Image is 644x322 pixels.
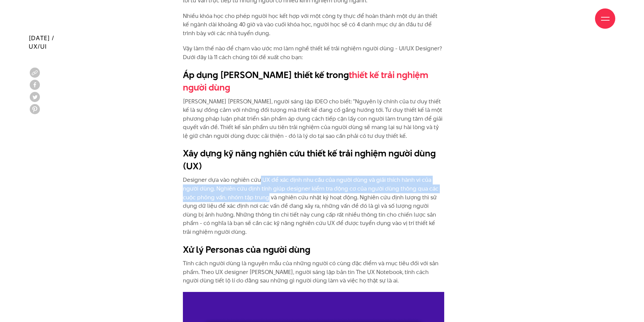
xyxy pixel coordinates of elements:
[183,147,444,172] h2: Xây dựng kỹ năng nghiên cứu thiết kế trải nghiệm người dùng (UX)
[183,69,444,94] h2: Áp dụng [PERSON_NAME] thiết kế trong
[183,259,444,285] p: Tính cách người dùng là nguyên mẫu của những người có cùng đặc điểm và mục tiêu đối với sản phẩm....
[183,69,428,94] a: thiết kế trải nghiệm người dùng
[183,176,444,236] p: Designer dựa vào nghiên cứu UX để xác định nhu cầu của người dùng và giải thích hành vi của người...
[183,44,444,61] p: Vậy làm thế nào để chạm vào ước mơ làm nghề thiết kế trải nghiệm người dùng - UI/UX Designer? Dướ...
[29,34,54,51] span: [DATE] / UX/UI
[183,243,444,256] h2: Xử lý Personas của người dùng
[183,97,444,141] p: [PERSON_NAME] [PERSON_NAME], người sáng lập IDEO cho biết: “Nguyên lý chính của tư duy thiết kế l...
